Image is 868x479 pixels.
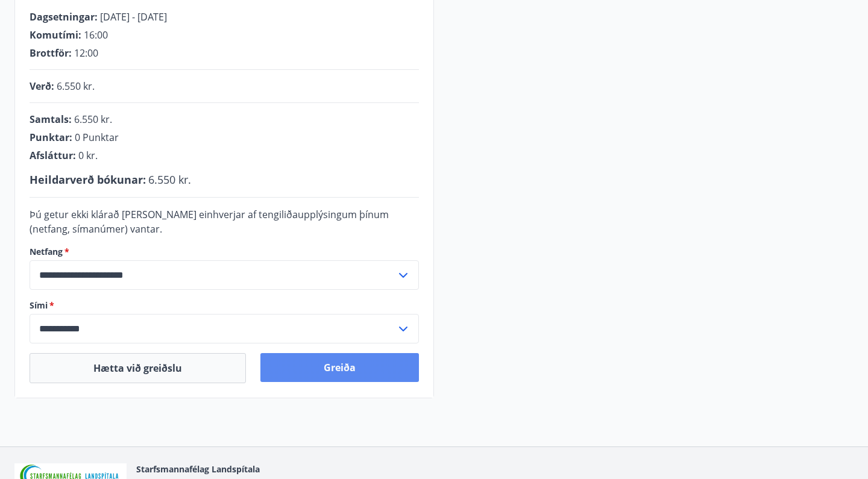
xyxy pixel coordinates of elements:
[30,299,419,312] label: Sími
[30,46,72,60] span: Brottför :
[30,208,389,236] span: Þú getur ekki klárað [PERSON_NAME] einhverjar af tengiliðaupplýsingum þínum (netfang, símanúmer) ...
[75,131,119,144] span: 0 Punktar
[30,353,246,383] button: Hætta við greiðslu
[74,46,98,60] span: 12:00
[30,131,72,144] span: Punktar :
[100,10,167,23] span: [DATE] - [DATE]
[148,172,191,187] span: 6.550 kr.
[30,28,81,42] span: Komutími :
[30,149,76,162] span: Afsláttur :
[30,10,98,23] span: Dagsetningar :
[30,246,419,258] label: Netfang
[84,28,108,42] span: 16:00
[30,80,54,93] span: Verð :
[136,463,260,475] span: Starfsmannafélag Landspítala
[30,172,146,187] span: Heildarverð bókunar :
[57,80,95,93] span: 6.550 kr.
[74,113,112,126] span: 6.550 kr.
[78,149,98,162] span: 0 kr.
[30,113,72,126] span: Samtals :
[260,353,419,382] button: Greiða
